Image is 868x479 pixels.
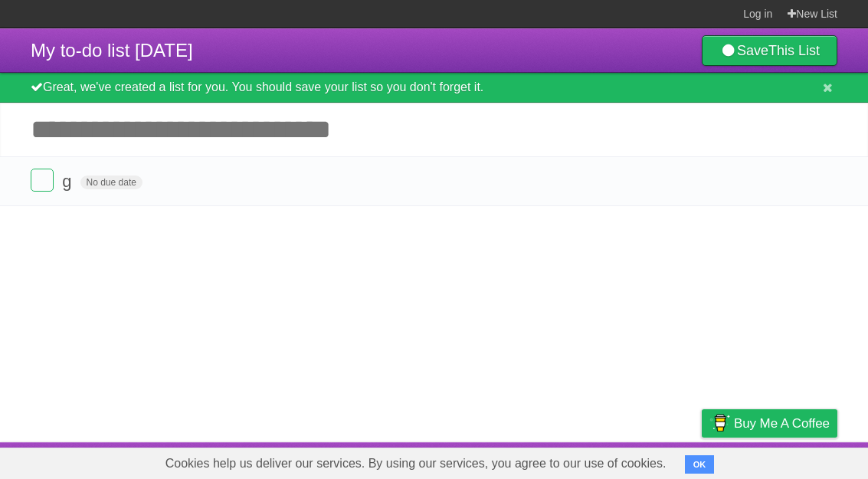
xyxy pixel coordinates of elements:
a: SaveThis List [702,35,837,66]
a: Terms [630,446,663,475]
label: Done [31,169,54,192]
span: No due date [80,176,142,189]
button: OK [685,455,715,474]
img: Buy me a coffee [709,410,730,436]
a: Developers [549,446,611,475]
span: g [62,172,75,191]
a: Privacy [682,446,722,475]
b: This List [768,43,820,58]
a: Buy me a coffee [702,409,837,438]
span: Cookies help us deliver our services. By using our services, you agree to our use of cookies. [150,448,682,479]
a: About [498,446,530,475]
a: Suggest a feature [741,446,837,475]
span: My to-do list [DATE] [31,40,193,61]
span: Buy me a coffee [734,410,830,437]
